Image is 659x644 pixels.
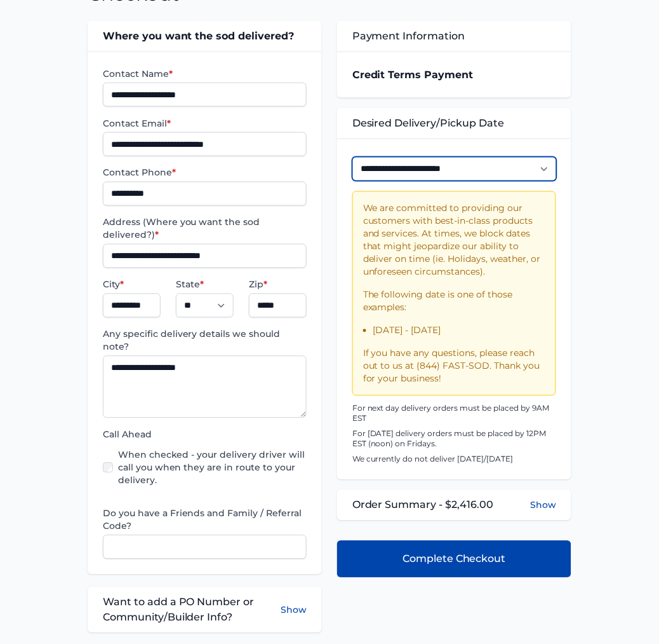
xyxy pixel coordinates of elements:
[249,278,307,291] label: Zip
[103,216,307,242] label: Address (Where you want the sod delivered?)
[352,404,556,424] p: For next day delivery orders must be placed by 9AM EST
[103,117,307,130] label: Contact Email
[103,595,281,626] span: Want to add a PO Number or Community/Builder Info?
[88,21,322,51] div: Where you want the sod delivered?
[281,595,307,626] button: Show
[103,328,307,353] label: Any specific delivery details we should note?
[103,278,161,291] label: City
[337,108,571,139] div: Desired Delivery/Pickup Date
[352,429,556,449] p: For [DATE] delivery orders must be placed by 12PM EST (noon) on Fridays.
[530,499,556,512] button: Show
[176,278,234,291] label: State
[103,167,307,179] label: Contact Phone
[103,428,307,441] label: Call Ahead
[118,449,307,487] label: When checked - your delivery driver will call you when they are in route to your delivery.
[352,455,556,465] p: We currently do not deliver [DATE]/[DATE]
[403,552,506,567] span: Complete Checkout
[363,347,545,385] p: If you have any questions, please reach out to us at (844) FAST-SOD. Thank you for your business!
[352,69,474,81] strong: Credit Terms Payment
[373,324,545,337] li: [DATE] - [DATE]
[103,507,307,533] label: Do you have a Friends and Family / Referral Code?
[352,498,494,513] span: Order Summary - $2,416.00
[337,541,571,578] button: Complete Checkout
[363,202,545,278] p: We are committed to providing our customers with best-in-class products and services. At times, w...
[103,67,307,80] label: Contact Name
[363,289,545,314] p: The following date is one of those examples:
[337,21,571,51] div: Payment Information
